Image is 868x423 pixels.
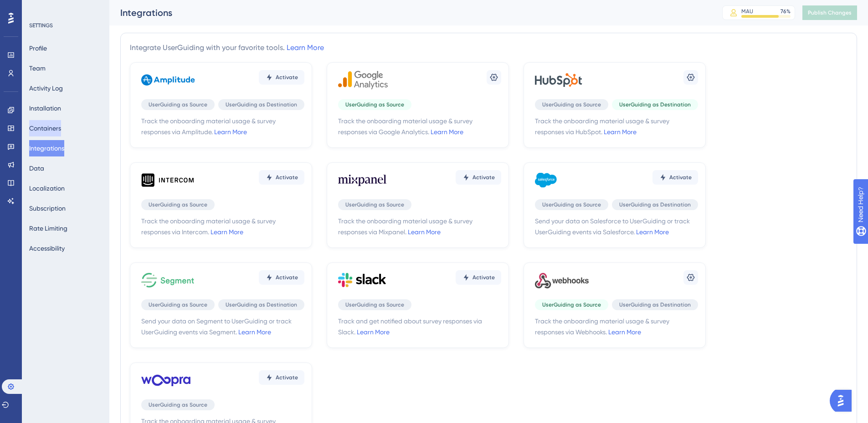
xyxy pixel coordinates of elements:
span: UserGuiding as Source [542,201,601,208]
div: SETTINGS [29,22,103,29]
span: Activate [276,74,298,81]
span: UserGuiding as Source [149,201,207,208]
span: UserGuiding as Source [542,101,601,108]
span: UserGuiding as Source [542,301,601,308]
div: Integrations [120,6,699,19]
span: Activate [669,174,692,181]
span: Track the onboarding material usage & survey responses via Google Analytics. [338,116,501,137]
div: Integrate UserGuiding with your favorite tools. [130,42,324,53]
button: Team [29,60,46,76]
span: Activate [276,374,298,381]
span: Publish Changes [808,9,852,16]
button: Publish Changes [802,5,857,20]
span: Track the onboarding material usage & survey responses via Webhooks. [535,316,698,337]
button: Activate [456,170,501,185]
button: Installation [29,100,61,116]
span: Track the onboarding material usage & survey responses via Amplitude. [141,116,304,137]
a: Learn More [431,128,463,136]
div: MAU [741,8,753,15]
span: UserGuiding as Source [345,101,404,108]
span: UserGuiding as Destination [619,301,691,308]
span: UserGuiding as Source [345,301,404,308]
a: Learn More [214,128,247,136]
span: UserGuiding as Source [149,101,207,108]
a: Learn More [211,228,243,236]
span: Send your data on Segment to UserGuiding or track UserGuiding events via Segment. [141,316,304,337]
button: Activate [259,370,304,385]
a: Learn More [357,328,390,336]
span: Activate [473,274,495,281]
button: Containers [29,120,61,136]
span: UserGuiding as Destination [226,301,297,308]
span: Track the onboarding material usage & survey responses via Mixpanel. [338,216,501,237]
span: UserGuiding as Destination [226,101,297,108]
a: Learn More [604,128,637,136]
button: Activate [652,170,698,185]
button: Activity Log [29,80,63,96]
a: Learn More [608,328,641,336]
button: Profile [29,40,47,56]
div: 76 % [781,8,791,15]
span: UserGuiding as Source [149,401,207,408]
a: Learn More [408,228,441,236]
span: UserGuiding as Destination [619,101,691,108]
span: Activate [473,174,495,181]
span: Track the onboarding material usage & survey responses via Intercom. [141,216,304,237]
span: UserGuiding as Destination [619,201,691,208]
span: UserGuiding as Source [345,201,404,208]
button: Accessibility [29,240,65,257]
a: Learn More [238,328,271,336]
button: Data [29,160,44,176]
button: Integrations [29,140,64,156]
span: Need Help? [21,2,57,13]
span: UserGuiding as Source [149,301,207,308]
span: Send your data on Salesforce to UserGuiding or track UserGuiding events via Salesforce. [535,216,698,237]
button: Subscription [29,200,66,217]
span: Track the onboarding material usage & survey responses via HubSpot. [535,116,698,137]
button: Rate Limiting [29,220,67,237]
span: Activate [276,174,298,181]
span: Activate [276,274,298,281]
button: Activate [259,70,304,85]
iframe: UserGuiding AI Assistant Launcher [830,387,857,414]
button: Activate [259,270,304,285]
button: Localization [29,180,65,196]
a: Learn More [287,43,324,52]
button: Activate [456,270,501,285]
span: Track and get notified about survey responses via Slack. [338,316,501,337]
button: Activate [259,170,304,185]
a: Learn More [636,228,669,236]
